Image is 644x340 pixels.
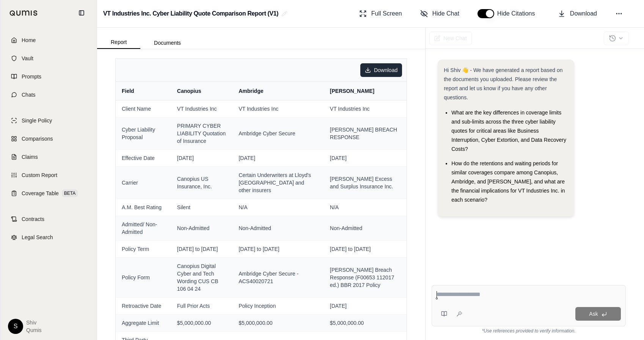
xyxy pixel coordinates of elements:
span: [DATE] [177,154,226,162]
span: Qumis [26,326,41,334]
span: Ambridge Cyber Secure [239,130,318,137]
span: Non-Admitted [177,224,226,232]
span: Admitted/ Non-Admitted [122,221,165,236]
span: How do the retentions and waiting periods for similar coverages compare among Canopius, Ambridge,... [451,160,565,203]
span: Claims [22,153,38,161]
a: Vault [5,50,92,67]
span: [PERSON_NAME] Excess and Surplus Insurance Inc. [330,175,401,190]
span: Ambridge Cyber Secure - ACS40020721 [239,270,318,285]
span: What are the key differences in coverage limits and sub-limits across the three cyber liability q... [451,110,566,152]
a: Legal Search [5,229,92,246]
th: Canopius [171,82,232,100]
button: Full Screen [356,6,405,21]
span: Policy Term [122,245,165,253]
span: VT Industries Inc [239,105,318,113]
span: [PERSON_NAME] Breach Response (F00653 112017 ed.) BBR 2017 Policy [330,266,401,289]
span: Cyber Liability Proposal [122,126,165,141]
span: $5,000,000.00 [177,319,226,327]
span: [DATE] [330,302,401,310]
button: Ask [575,307,621,321]
span: [DATE] to [DATE] [330,245,401,253]
th: Field [116,82,171,100]
div: S [8,319,23,334]
span: Hide Chat [432,9,459,18]
span: Vault [22,55,33,62]
span: [DATE] [330,154,401,162]
th: Ambridge [232,82,324,100]
button: Report [97,36,140,49]
span: [DATE] to [DATE] [239,245,318,253]
span: Retroactive Date [122,302,165,310]
span: Certain Underwriters at Lloyd's [GEOGRAPHIC_DATA] and other insurers [239,171,318,194]
span: [PERSON_NAME] BREACH RESPONSE [330,126,401,141]
span: Hi Shiv 👋 - We have generated a report based on the documents you uploaded. Please review the rep... [444,67,562,100]
span: Full Prior Acts [177,302,226,310]
span: BETA [62,190,78,197]
span: Silent [177,204,226,211]
span: Carrier [122,179,165,186]
span: PRIMARY CYBER LIABILITY Quotation of Insurance [177,122,226,145]
th: [PERSON_NAME] [324,82,407,100]
span: $5,000,000.00 [239,319,318,327]
button: Download [555,6,600,21]
img: Qumis Logo [9,10,38,16]
span: Comparisons [22,135,53,143]
span: Chats [22,91,36,99]
span: Download [570,9,597,18]
a: Prompts [5,68,92,85]
span: Ask [589,311,598,317]
span: Canopius US Insurance, Inc. [177,175,226,190]
span: VT Industries Inc [177,105,226,113]
span: Non-Admitted [330,224,401,232]
span: Legal Search [22,233,53,241]
span: Policy Form [122,274,165,281]
span: Prompts [22,73,41,80]
button: Download [360,63,402,77]
div: *Use references provided to verify information. [432,326,626,334]
span: Canopius Digital Cyber and Tech Wording CUS CB 106 04 24 [177,262,226,293]
span: Home [22,36,36,44]
a: Custom Report [5,167,92,183]
span: N/A [239,204,318,211]
button: Collapse sidebar [75,7,88,19]
a: Home [5,32,92,49]
span: [DATE] [239,154,318,162]
button: Hide Chat [417,6,462,21]
span: Shiv [26,319,41,326]
span: Coverage Table [22,190,59,197]
span: Single Policy [22,117,52,124]
h2: VT Industries Inc. Cyber Liability Quote Comparison Report (V1) [103,7,278,20]
a: Contracts [5,211,92,227]
span: Contracts [22,215,44,223]
span: Hide Citations [497,9,540,18]
span: Effective Date [122,154,165,162]
a: Comparisons [5,130,92,147]
a: Coverage TableBETA [5,185,92,202]
a: Claims [5,149,92,165]
span: VT Industries Inc [330,105,401,113]
span: A.M. Best Rating [122,204,165,211]
span: Custom Report [22,171,57,179]
span: Full Screen [371,9,402,18]
span: Policy Inception [239,302,318,310]
span: Aggregate Limit [122,319,165,327]
span: $5,000,000.00 [330,319,401,327]
a: Chats [5,86,92,103]
span: [DATE] to [DATE] [177,245,226,253]
a: Single Policy [5,112,92,129]
span: Non-Admitted [239,224,318,232]
span: N/A [330,204,401,211]
button: Documents [140,37,195,49]
span: Client Name [122,105,165,113]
